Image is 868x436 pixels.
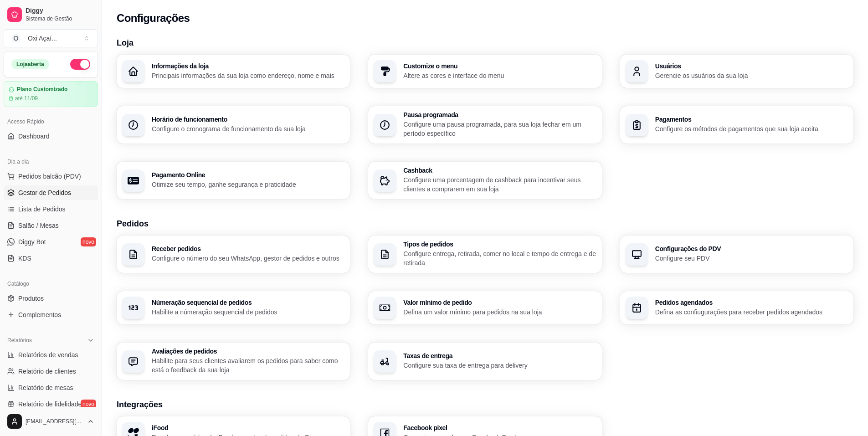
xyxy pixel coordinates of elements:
[403,308,596,317] p: Defina um valor mínimo para pedidos na sua loja
[368,106,601,144] button: Pausa programadaConfigure uma pausa programada, para sua loja fechar em um período específico
[152,124,344,133] p: Configure o cronograma de funcionamento da sua loja
[15,95,38,102] article: até 11/09
[403,353,596,359] h3: Taxas de entrega
[152,299,344,306] h3: Númeração sequencial de pedidos
[403,425,596,431] h3: Facebook pixel
[368,236,601,273] button: Tipos de pedidosConfigure entrega, retirada, comer no local e tempo de entrega e de retirada
[117,236,350,273] button: Receber pedidosConfigure o número do seu WhatsApp, gestor de pedidos e outros
[655,254,848,263] p: Configure seu PDV
[152,348,344,354] h3: Avaliações de pedidos
[403,299,596,306] h3: Valor mínimo de pedido
[18,294,44,303] span: Produtos
[4,277,98,291] div: Catálogo
[11,59,49,69] div: Loja aberta
[18,188,71,197] span: Gestor de Pedidos
[368,343,601,380] button: Taxas de entregaConfigure sua taxa de entrega para delivery
[403,241,596,247] h3: Tipos de pedidos
[117,36,853,49] h3: Loja
[4,348,98,362] a: Relatórios de vendas
[117,398,853,411] h3: Integrações
[117,291,350,324] button: Númeração sequencial de pedidosHabilite a númeração sequencial de pedidos
[655,63,848,69] h3: Usuários
[4,397,98,411] a: Relatório de fidelidadenovo
[4,291,98,306] a: Produtos
[4,169,98,184] button: Pedidos balcão (PDV)
[152,308,344,317] p: Habilite a númeração sequencial de pedidos
[117,106,350,144] button: Horário de funcionamentoConfigure o cronograma de funcionamento da sua loja
[403,112,596,118] h3: Pausa programada
[655,246,848,252] h3: Configurações do PDV
[4,410,98,432] button: [EMAIL_ADDRESS][DOMAIN_NAME]
[403,120,596,138] p: Configure uma pausa programada, para sua loja fechar em um período específico
[620,236,853,273] button: Configurações do PDVConfigure seu PDV
[70,59,90,70] button: Alterar Status
[18,254,31,263] span: KDS
[117,55,350,88] button: Informações da lojaPrincipais informações da sua loja como endereço, nome e mais
[152,116,344,123] h3: Horário de funcionamento
[403,63,596,69] h3: Customize o menu
[18,172,81,181] span: Pedidos balcão (PDV)
[403,167,596,174] h3: Cashback
[152,63,344,69] h3: Informações da loja
[4,202,98,216] a: Lista de Pedidos
[117,162,350,199] button: Pagamento OnlineOtimize seu tempo, ganhe segurança e praticidade
[4,251,98,266] a: KDS
[18,383,73,392] span: Relatório de mesas
[152,425,344,431] h3: iFood
[655,124,848,133] p: Configure os métodos de pagamentos que sua loja aceita
[152,180,344,189] p: Otimize seu tempo, ganhe segurança e praticidade
[117,11,190,26] h2: Configurações
[4,380,98,395] a: Relatório de mesas
[4,114,98,129] div: Acesso Rápido
[368,291,601,324] button: Valor mínimo de pedidoDefina um valor mínimo para pedidos na sua loja
[26,15,94,22] span: Sistema de Gestão
[26,7,94,15] span: Diggy
[17,86,67,93] article: Plano Customizado
[4,4,98,26] a: DiggySistema de Gestão
[368,55,601,88] button: Customize o menuAltere as cores e interface do menu
[11,34,21,43] span: O
[152,356,344,374] p: Habilite para seus clientes avaliarem os pedidos para saber como está o feedback da sua loja
[18,310,61,319] span: Complementos
[117,343,350,380] button: Avaliações de pedidosHabilite para seus clientes avaliarem os pedidos para saber como está o feed...
[18,205,66,214] span: Lista de Pedidos
[403,175,596,194] p: Configure uma porcentagem de cashback para incentivar seus clientes a comprarem em sua loja
[4,185,98,200] a: Gestor de Pedidos
[152,246,344,252] h3: Receber pedidos
[18,237,46,246] span: Diggy Bot
[368,162,601,199] button: CashbackConfigure uma porcentagem de cashback para incentivar seus clientes a comprarem em sua loja
[4,218,98,233] a: Salão / Mesas
[28,34,57,43] div: Oxi Açaí ...
[620,106,853,144] button: PagamentosConfigure os métodos de pagamentos que sua loja aceita
[152,254,344,263] p: Configure o número do seu WhatsApp, gestor de pedidos e outros
[18,221,59,230] span: Salão / Mesas
[655,116,848,123] h3: Pagamentos
[152,71,344,80] p: Principais informações da sua loja como endereço, nome e mais
[18,367,76,376] span: Relatório de clientes
[655,71,848,80] p: Gerencie os usuários da sua loja
[4,235,98,249] a: Diggy Botnovo
[7,337,32,344] span: Relatórios
[4,129,98,144] a: Dashboard
[18,350,78,359] span: Relatórios de vendas
[620,55,853,88] button: UsuáriosGerencie os usuários da sua loja
[4,29,98,47] button: Select a team
[4,154,98,169] div: Dia a dia
[403,361,596,370] p: Configure sua taxa de entrega para delivery
[152,172,344,178] h3: Pagamento Online
[620,291,853,324] button: Pedidos agendadosDefina as confiugurações para receber pedidos agendados
[4,364,98,379] a: Relatório de clientes
[403,249,596,267] p: Configure entrega, retirada, comer no local e tempo de entrega e de retirada
[403,71,596,80] p: Altere as cores e interface do menu
[18,132,50,141] span: Dashboard
[4,308,98,322] a: Complementos
[18,400,82,409] span: Relatório de fidelidade
[117,217,853,230] h3: Pedidos
[655,299,848,306] h3: Pedidos agendados
[655,308,848,317] p: Defina as confiugurações para receber pedidos agendados
[26,418,83,425] span: [EMAIL_ADDRESS][DOMAIN_NAME]
[4,81,98,107] a: Plano Customizadoaté 11/09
